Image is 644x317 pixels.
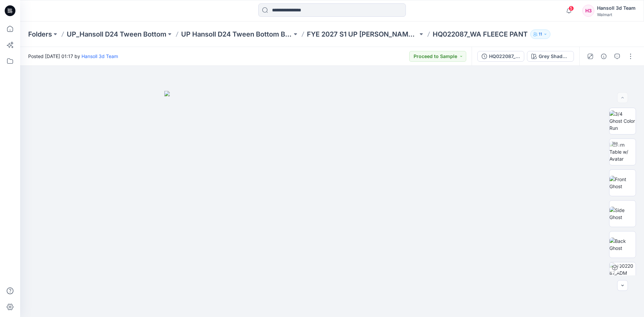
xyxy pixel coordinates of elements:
button: Grey Shadow (Pigment Dyeing) [527,51,574,62]
button: Details [598,51,609,62]
img: HQ022087_ADM FC_REV_WA FLEECE JOGGER Grey Shadow (Pigment Dyeing) [609,262,636,288]
a: UP Hansoll D24 Tween Bottom Board [181,30,292,39]
a: FYE 2027 S1 UP [PERSON_NAME] BOTTOM [307,30,418,39]
a: Hansoll 3d Team [82,53,118,59]
img: 3/4 Ghost Color Run [609,110,636,131]
div: HQ022087_ADM FC_REV_WA FLEECE JOGGER [489,53,520,60]
div: H3 [582,5,594,17]
div: Hansoll 3d Team [597,4,636,12]
img: Back Ghost [609,237,636,252]
button: 11 [530,30,550,39]
div: Grey Shadow (Pigment Dyeing) [539,53,570,60]
img: Front Ghost [609,176,636,190]
span: 5 [569,6,574,11]
img: Side Ghost [609,207,636,221]
span: Posted [DATE] 01:17 by [28,53,118,60]
div: Walmart [597,12,636,17]
button: HQ022087_ADM FC_REV_WA FLEECE JOGGER [477,51,524,62]
img: Turn Table w/ Avatar [609,141,636,162]
p: 11 [539,31,542,38]
p: HQ022087_WA FLEECE PANT [433,30,528,39]
a: UP_Hansoll D24 Tween Bottom [67,30,166,39]
a: Folders [28,30,52,39]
